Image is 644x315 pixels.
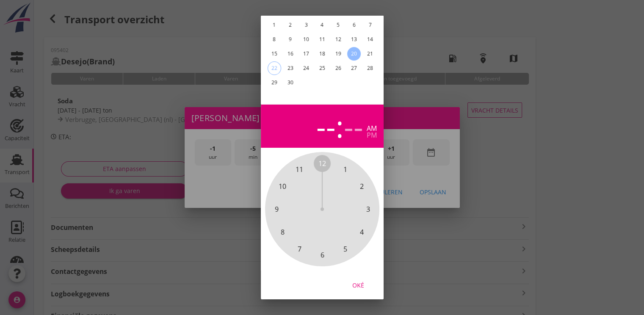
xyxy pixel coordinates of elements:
div: -- [344,111,363,141]
span: 7 [297,244,301,254]
span: 6 [320,250,324,260]
button: 14 [363,33,377,46]
button: 22 [267,61,281,75]
span: 2 [360,181,364,191]
span: : [336,111,344,141]
button: 15 [267,47,281,61]
button: 16 [283,47,297,61]
div: 22 [268,62,280,75]
button: 2 [283,18,297,32]
div: Oké [346,281,370,290]
button: 30 [283,76,297,89]
button: 21 [363,47,377,61]
button: 24 [299,61,313,75]
span: 1 [343,165,347,175]
button: 18 [315,47,329,61]
span: 9 [274,204,278,214]
button: 13 [347,33,361,46]
button: 4 [315,18,329,32]
span: 3 [366,204,370,214]
div: pm [367,132,377,138]
button: 28 [363,61,377,75]
button: 1 [267,18,281,32]
button: 3 [299,18,313,32]
button: 25 [315,61,329,75]
button: 17 [299,47,313,61]
span: 4 [360,227,364,237]
button: 7 [363,18,377,32]
span: 10 [279,181,286,191]
div: -- [316,111,336,141]
span: 8 [280,227,284,237]
button: 27 [347,61,361,75]
button: 23 [283,61,297,75]
button: 9 [283,33,297,46]
button: 11 [315,33,329,46]
button: 29 [267,76,281,89]
button: 5 [331,18,345,32]
span: 5 [343,244,347,254]
button: 26 [331,61,345,75]
button: 6 [347,18,361,32]
button: 12 [331,33,345,46]
button: 20 [347,47,361,61]
button: 8 [267,33,281,46]
button: Oké [340,277,377,293]
div: am [367,125,377,132]
span: 12 [318,158,326,169]
span: 11 [296,165,303,175]
button: 10 [299,33,313,46]
button: 19 [331,47,345,61]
